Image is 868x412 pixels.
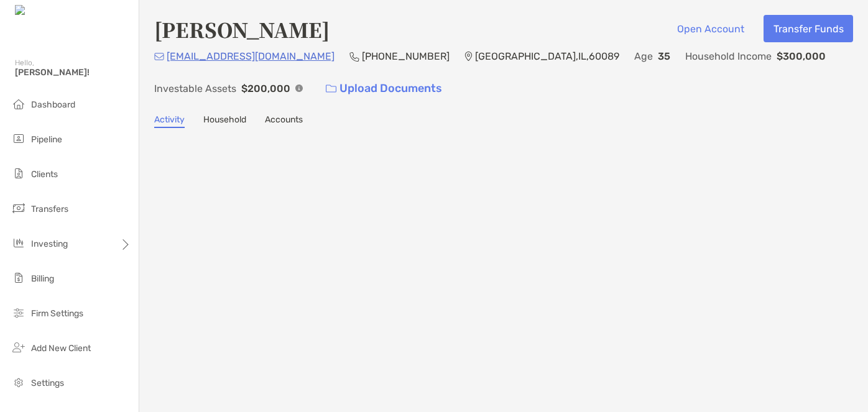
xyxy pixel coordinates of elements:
[295,85,303,92] img: Info Icon
[31,204,68,214] span: Transfers
[31,308,83,319] span: Firm Settings
[31,343,91,354] span: Add New Client
[11,201,26,216] img: transfers icon
[265,114,303,128] a: Accounts
[685,48,772,64] p: Household Income
[349,52,359,62] img: Phone Icon
[167,48,335,64] p: [EMAIL_ADDRESS][DOMAIN_NAME]
[154,15,330,43] h4: [PERSON_NAME]
[15,5,68,17] img: Zoe Logo
[154,81,236,96] p: Investable Assets
[475,48,619,64] p: [GEOGRAPHIC_DATA] , IL , 60089
[11,340,26,355] img: add_new_client icon
[11,270,26,285] img: billing icon
[326,85,336,93] img: button icon
[31,169,58,180] span: Clients
[764,15,853,42] button: Transfer Funds
[658,48,670,64] p: 35
[777,48,826,64] p: $300,000
[15,67,131,78] span: [PERSON_NAME]!
[11,375,26,390] img: settings icon
[203,114,246,128] a: Household
[241,81,290,96] p: $200,000
[362,48,450,64] p: [PHONE_NUMBER]
[31,99,75,110] span: Dashboard
[464,52,473,62] img: Location Icon
[31,239,68,249] span: Investing
[31,378,64,388] span: Settings
[11,305,26,320] img: firm-settings icon
[154,114,185,128] a: Activity
[318,75,450,102] a: Upload Documents
[634,48,653,64] p: Age
[11,236,26,250] img: investing icon
[31,273,54,284] span: Billing
[11,96,26,111] img: dashboard icon
[31,134,62,145] span: Pipeline
[11,166,26,181] img: clients icon
[11,131,26,146] img: pipeline icon
[154,53,164,60] img: Email Icon
[667,15,754,42] button: Open Account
